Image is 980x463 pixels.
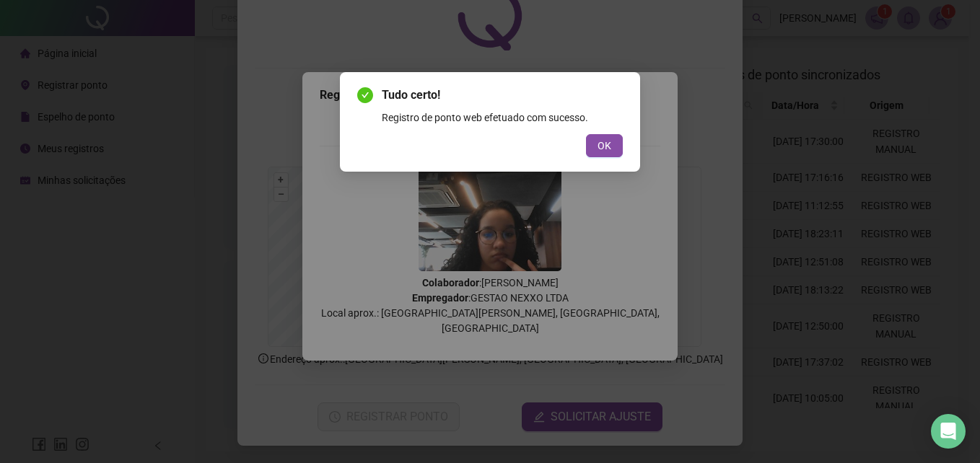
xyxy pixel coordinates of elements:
[931,414,966,449] div: Open Intercom Messenger
[382,110,623,125] div: Registro de ponto web efetuado com sucesso.
[598,138,611,154] span: OK
[586,134,623,157] button: OK
[382,87,623,104] span: Tudo certo!
[357,87,373,103] span: check-circle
